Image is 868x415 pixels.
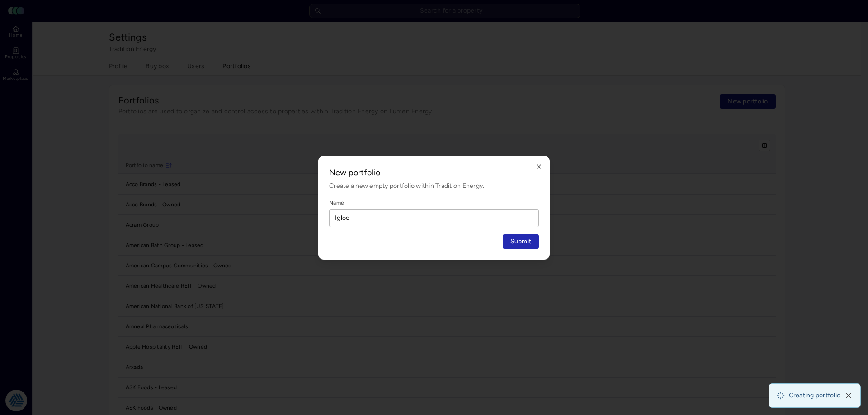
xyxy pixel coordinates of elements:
[503,234,539,249] button: Submit
[789,391,841,400] span: Creating portfolio
[329,198,539,207] label: Name
[510,237,532,247] span: Submit
[329,181,539,191] p: Create a new empty portfolio within Tradition Energy.
[329,167,539,178] h2: New portfolio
